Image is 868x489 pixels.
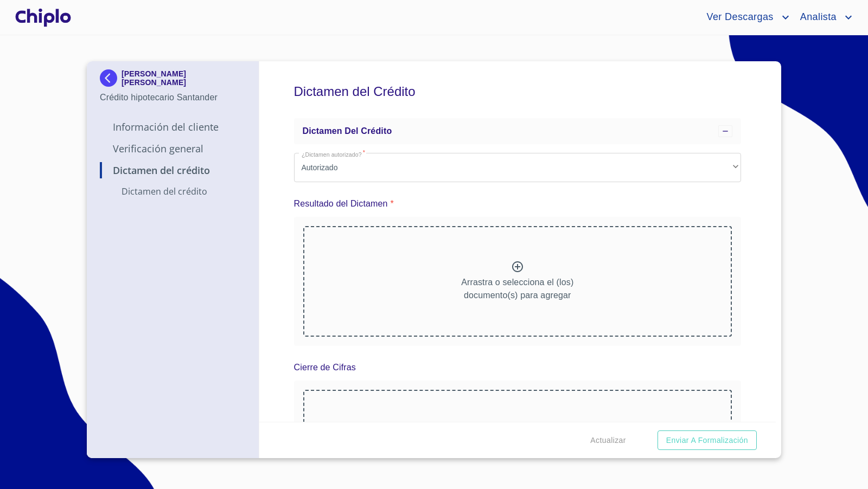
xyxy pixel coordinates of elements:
[100,120,246,133] p: Información del Cliente
[100,164,246,177] p: Dictamen del Crédito
[294,197,388,210] p: Resultado del Dictamen
[100,91,246,104] p: Crédito hipotecario Santander
[792,9,842,26] span: Analista
[666,434,748,447] span: Enviar a Formalización
[658,430,757,451] button: Enviar a Formalización
[461,276,573,302] p: Arrastra o selecciona el (los) documento(s) para agregar
[294,361,356,374] p: Cierre de Cifras
[100,69,246,91] div: [PERSON_NAME] [PERSON_NAME]
[698,9,778,26] span: Ver Descargas
[100,185,246,197] p: Dictamen del crédito
[792,9,855,26] button: account of current user
[100,69,122,87] img: Docupass spot blue
[698,9,792,26] button: account of current user
[590,434,626,447] span: Actualizar
[294,69,742,114] h5: Dictamen del Crédito
[294,153,742,182] div: Autorizado
[122,69,246,87] p: [PERSON_NAME] [PERSON_NAME]
[294,118,742,144] div: Dictamen del crédito
[100,142,246,155] p: Verificación General
[586,430,630,451] button: Actualizar
[303,126,392,136] span: Dictamen del crédito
